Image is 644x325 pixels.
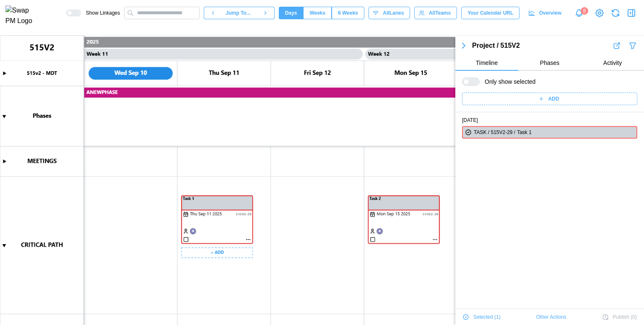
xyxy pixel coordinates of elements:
[383,7,404,19] span: All Lanes
[536,311,566,323] span: Other Actions
[472,41,612,51] div: Project / 515V2
[572,6,586,20] a: Notifications
[612,41,621,50] button: Export Results
[467,7,513,19] span: Your Calendar URL
[473,311,501,323] span: Selected ( 1 )
[603,60,622,66] span: Activity
[81,10,120,16] span: Show Linkages
[594,7,605,19] a: View Project
[480,77,535,86] span: Only show selected
[548,93,559,105] span: ADD
[285,7,297,19] span: Days
[5,5,39,26] img: Swap PM Logo
[462,116,478,124] a: [DATE]
[474,129,515,137] div: TASK / 515V2-29 /
[429,7,451,19] span: All Teams
[462,311,501,323] button: Selected (1)
[610,7,621,19] button: Refresh Grid
[338,7,358,19] span: 6 Weeks
[309,7,325,19] span: Weeks
[626,7,637,19] button: Close Drawer
[540,60,560,66] span: Phases
[517,129,626,137] div: Task 1
[536,311,567,323] button: Other Actions
[476,60,498,66] span: Timeline
[628,41,637,50] button: Filter
[539,7,561,19] span: Overview
[226,7,251,19] span: Jump To...
[581,7,588,15] div: 8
